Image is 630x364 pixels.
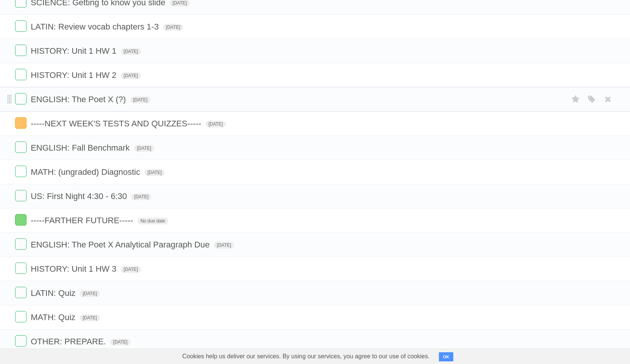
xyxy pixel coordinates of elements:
[15,311,26,322] label: Done
[79,314,100,321] span: [DATE]
[15,93,26,104] label: Done
[131,193,152,200] span: [DATE]
[569,93,583,106] label: Star task
[15,214,26,226] label: Done
[15,287,26,298] label: Done
[175,349,437,364] span: Cookies help us deliver our services. By using our services, you agree to our use of cookies.
[79,290,100,297] span: [DATE]
[31,313,77,322] span: MATH: Quiz
[163,24,184,31] span: [DATE]
[15,45,26,56] label: Done
[15,190,26,201] label: Done
[439,352,454,361] button: OK
[15,20,26,32] label: Done
[15,238,26,250] label: Done
[15,69,26,80] label: Done
[205,121,226,128] span: [DATE]
[15,263,26,274] label: Done
[137,218,168,224] span: No due date
[31,337,108,346] span: OTHER: PREPARE.
[15,142,26,153] label: Done
[15,166,26,177] label: Done
[31,143,132,152] span: ENGLISH: Fall Benchmark
[31,288,77,298] span: LATIN: Quiz
[31,264,118,274] span: HISTORY: Unit 1 HW 3
[31,167,142,177] span: MATH: (ungraded) Diagnostic
[130,96,151,103] span: [DATE]
[31,22,160,31] span: LATIN: Review vocab chapters 1-3
[121,48,141,55] span: [DATE]
[134,145,154,152] span: [DATE]
[110,339,131,345] span: [DATE]
[31,216,135,225] span: -----FARTHER FUTURE-----
[121,266,141,273] span: [DATE]
[15,335,26,347] label: Done
[15,117,26,129] label: Done
[31,46,118,56] span: HISTORY: Unit 1 HW 1
[31,95,128,104] span: ENGLISH: The Poet X (?)
[31,119,203,128] span: -----NEXT WEEK'S TESTS AND QUIZZES-----
[145,169,165,176] span: [DATE]
[31,70,118,80] span: HISTORY: Unit 1 HW 2
[121,72,141,79] span: [DATE]
[31,240,212,249] span: ENGLISH: The Poet X Analytical Paragraph Due
[214,242,234,249] span: [DATE]
[31,191,129,201] span: US: First Night 4:30 - 6:30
